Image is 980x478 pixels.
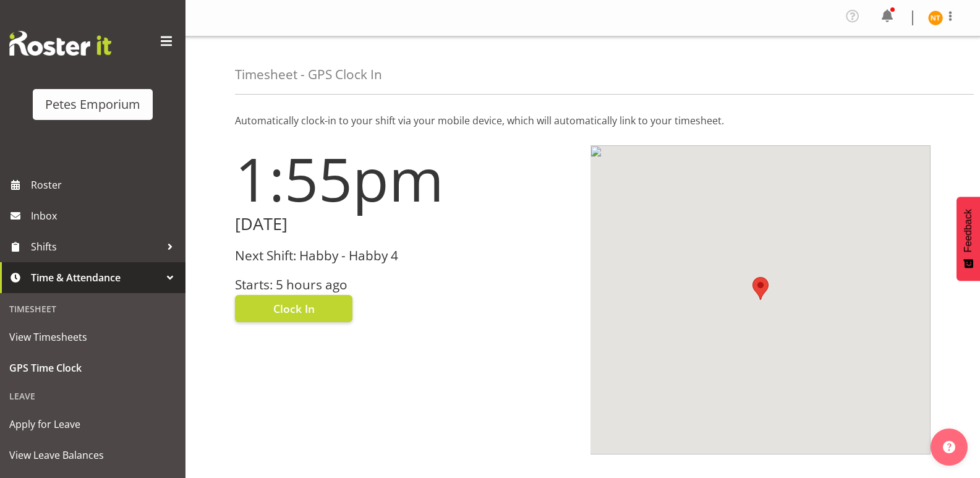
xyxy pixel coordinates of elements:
p: Automatically clock-in to your shift via your mobile device, which will automatically link to you... [235,113,931,128]
a: View Leave Balances [3,440,182,471]
h3: Starts: 5 hours ago [235,278,576,292]
span: View Timesheets [9,328,176,346]
span: Apply for Leave [9,415,176,433]
span: Clock In [273,301,315,317]
span: Feedback [963,209,974,252]
h3: Next Shift: Habby - Habby 4 [235,249,576,263]
h4: Timesheet - GPS Clock In [235,67,382,82]
span: View Leave Balances [9,446,176,464]
a: Apply for Leave [3,409,182,440]
div: Petes Emporium [45,95,140,114]
button: Clock In [235,295,352,322]
span: GPS Time Clock [9,359,176,377]
h1: 1:55pm [235,145,576,212]
div: Leave [3,383,182,409]
span: Roster [31,176,179,194]
button: Feedback - Show survey [957,197,980,281]
img: Rosterit website logo [9,31,111,56]
div: Timesheet [3,296,182,322]
a: View Timesheets [3,322,182,352]
span: Time & Attendance [31,268,161,287]
img: nicole-thomson8388.jpg [928,11,943,25]
a: GPS Time Clock [3,352,182,383]
h2: [DATE] [235,215,576,234]
span: Shifts [31,237,161,256]
span: Inbox [31,207,179,225]
img: help-xxl-2.png [943,441,955,453]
